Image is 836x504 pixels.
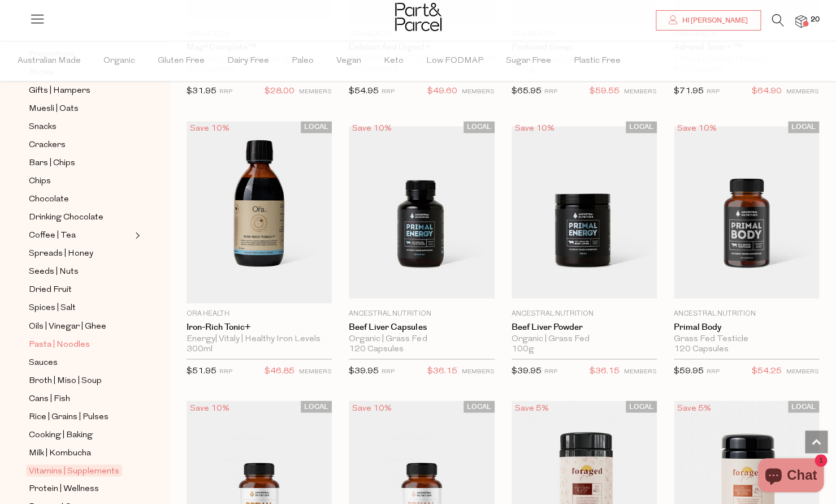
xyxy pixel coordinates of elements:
button: Expand/Collapse Coffee | Tea [132,229,140,242]
span: $59.95 [674,367,704,375]
a: Iron-Rich Tonic+ [187,322,332,332]
span: Spreads | Honey [29,247,93,261]
span: $51.95 [187,367,216,375]
a: 20 [795,15,807,27]
span: Dairy Free [227,41,269,81]
img: Beef Liver Powder [512,126,657,298]
span: Coffee | Tea [29,229,76,243]
span: $65.95 [512,87,542,96]
span: Snacks [29,120,57,134]
span: Keto [384,41,404,81]
span: LOCAL [464,121,495,133]
small: RRP [382,368,395,374]
a: Vitamins | Supplements [29,464,132,477]
small: MEMBERS [624,89,657,95]
a: Protein | Wellness [29,481,132,496]
a: Seeds | Nuts [29,265,132,279]
p: Ancestral Nutrition [512,309,657,319]
div: Organic | Grass Fed [349,334,494,344]
small: RRP [219,368,232,374]
span: $31.95 [187,87,216,96]
span: Rice | Grains | Pulses [29,410,109,424]
a: Chocolate [29,192,132,206]
a: Drinking Chocolate [29,210,132,225]
img: Part&Parcel [395,3,441,31]
a: Oils | Vinegar | Ghee [29,319,132,333]
span: Gluten Free [158,41,205,81]
span: Protein | Wellness [29,482,99,496]
span: Cans | Fish [29,392,70,406]
span: Plastic Free [574,41,621,81]
span: $36.15 [427,364,457,378]
a: Beef Liver Powder [512,322,657,332]
span: Low FODMAP [426,41,483,81]
small: RRP [544,89,557,95]
span: LOCAL [464,400,495,412]
a: Milk | Kombucha [29,446,132,460]
span: 120 Capsules [674,344,729,354]
small: RRP [707,368,720,374]
a: Cans | Fish [29,391,132,406]
span: Seeds | Nuts [29,265,79,279]
div: Save 10% [187,400,233,416]
p: Ancestral Nutrition [349,309,494,319]
span: LOCAL [626,400,657,412]
a: Pasta | Noodles [29,337,132,351]
small: MEMBERS [299,368,332,374]
a: Sauces [29,355,132,369]
small: RRP [382,89,395,95]
a: Bars | Chips [29,156,132,170]
span: $59.55 [590,84,620,99]
span: $36.15 [590,364,620,378]
span: 100g [512,344,534,354]
span: $39.95 [349,367,379,375]
span: Sugar Free [506,41,551,81]
a: Rice | Grains | Pulses [29,410,132,424]
span: $39.95 [512,367,542,375]
div: Save 10% [512,121,558,136]
div: Organic | Grass Fed [512,334,657,344]
span: Bars | Chips [29,157,75,170]
span: Dried Fruit [29,283,72,297]
span: Drinking Chocolate [29,211,103,225]
a: Dried Fruit [29,283,132,297]
span: $54.25 [752,364,782,378]
span: Spices | Salt [29,301,76,315]
img: Beef Liver Capsules [349,126,494,298]
small: RRP [544,368,557,374]
span: LOCAL [301,400,332,412]
span: LOCAL [788,400,819,412]
span: Milk | Kombucha [29,446,91,460]
span: Organic [103,41,135,81]
div: Energy| Vitaly | Healthy Iron Levels [187,334,332,344]
span: Oils | Vinegar | Ghee [29,320,106,333]
inbox-online-store-chat: Shopify online store chat [755,458,827,495]
span: Paleo [292,41,314,81]
a: Gifts | Hampers [29,84,132,98]
span: $28.00 [265,84,294,99]
a: Cooking | Baking [29,428,132,442]
span: Crackers [29,139,66,152]
a: Beef Liver Capsules [349,322,494,332]
span: Vegan [336,41,361,81]
span: LOCAL [301,121,332,133]
a: Crackers [29,138,132,152]
div: Save 10% [349,400,395,416]
a: Chips [29,174,132,188]
span: Gifts | Hampers [29,84,90,98]
div: Save 10% [349,121,395,136]
small: RRP [707,89,720,95]
small: MEMBERS [462,368,495,374]
span: $54.95 [349,87,379,96]
small: MEMBERS [786,368,819,374]
small: MEMBERS [786,89,819,95]
span: Australian Made [18,41,81,81]
a: Muesli | Oats [29,102,132,116]
span: LOCAL [626,121,657,133]
span: 20 [808,15,822,25]
a: Coffee | Tea [29,229,132,243]
span: Chips [29,175,51,188]
a: Primal Body [674,322,819,332]
span: LOCAL [788,121,819,133]
a: Broth | Miso | Soup [29,373,132,387]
